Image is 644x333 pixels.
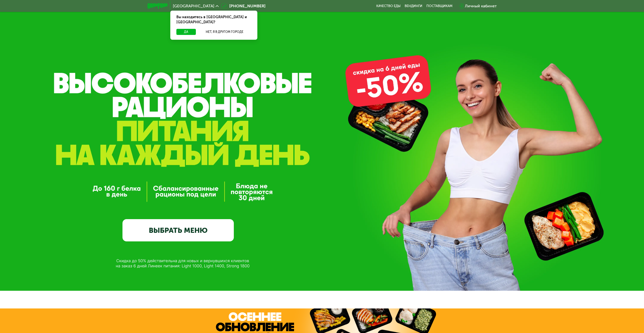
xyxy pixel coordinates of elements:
a: Качество еды [376,4,401,8]
div: Вы находитесь в [GEOGRAPHIC_DATA] и [GEOGRAPHIC_DATA]? [170,11,257,29]
span: [GEOGRAPHIC_DATA] [173,4,214,8]
a: ВЫБРАТЬ МЕНЮ [122,219,234,241]
button: Да [176,29,196,35]
div: Личный кабинет [465,3,497,9]
button: Нет, я в другом городе [198,29,251,35]
a: [PHONE_NUMBER] [221,3,265,9]
div: поставщикам [426,4,452,8]
a: Вендинги [405,4,422,8]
